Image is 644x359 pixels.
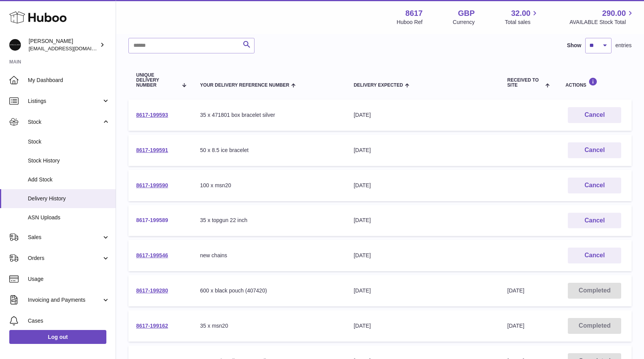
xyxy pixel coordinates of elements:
[565,77,624,88] div: Actions
[354,217,492,224] div: [DATE]
[200,182,338,189] div: 100 x msn20
[200,83,289,88] span: Your Delivery Reference Number
[28,157,110,164] span: Stock History
[354,147,492,154] div: [DATE]
[568,142,621,158] button: Cancel
[569,19,635,26] span: AVAILABLE Stock Total
[200,111,338,119] div: 35 x 471801 box bracelet silver
[28,275,110,283] span: Usage
[397,19,423,26] div: Huboo Ref
[568,178,621,193] button: Cancel
[136,287,168,294] a: 8617-199280
[354,252,492,259] div: [DATE]
[458,8,475,19] strong: GBP
[354,182,492,189] div: [DATE]
[354,322,492,330] div: [DATE]
[568,213,621,229] button: Cancel
[136,73,178,88] span: Unique Delivery Number
[28,317,110,325] span: Cases
[507,78,543,88] span: Received to Site
[507,287,524,294] span: [DATE]
[405,8,423,19] strong: 8617
[29,38,98,52] div: [PERSON_NAME]
[136,217,168,223] a: 8617-199589
[354,111,492,119] div: [DATE]
[28,296,102,304] span: Invoicing and Payments
[569,8,635,26] a: 290.00 AVAILABLE Stock Total
[28,97,102,105] span: Listings
[28,77,110,84] span: My Dashboard
[9,39,21,51] img: hello@alfredco.com
[28,255,102,262] span: Orders
[28,214,110,221] span: ASN Uploads
[505,8,539,26] a: 32.00 Total sales
[568,248,621,263] button: Cancel
[28,234,102,241] span: Sales
[9,330,106,344] a: Log out
[568,107,621,123] button: Cancel
[615,42,632,49] span: entries
[567,42,581,49] label: Show
[602,8,626,19] span: 290.00
[136,182,168,188] a: 8617-199590
[354,83,403,88] span: Delivery Expected
[507,323,524,329] span: [DATE]
[136,252,168,258] a: 8617-199546
[354,287,492,294] div: [DATE]
[136,323,168,329] a: 8617-199162
[28,138,110,145] span: Stock
[200,217,338,224] div: 35 x topgun 22 inch
[200,287,338,294] div: 600 x black pouch (407420)
[200,252,338,259] div: new chains
[453,19,475,26] div: Currency
[136,112,168,118] a: 8617-199593
[200,147,338,154] div: 50 x 8.5 ice bracelet
[511,8,530,19] span: 32.00
[136,147,168,153] a: 8617-199591
[28,118,102,126] span: Stock
[200,322,338,330] div: 35 x msn20
[28,176,110,183] span: Add Stock
[505,19,539,26] span: Total sales
[28,195,110,202] span: Delivery History
[29,45,114,51] span: [EMAIL_ADDRESS][DOMAIN_NAME]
